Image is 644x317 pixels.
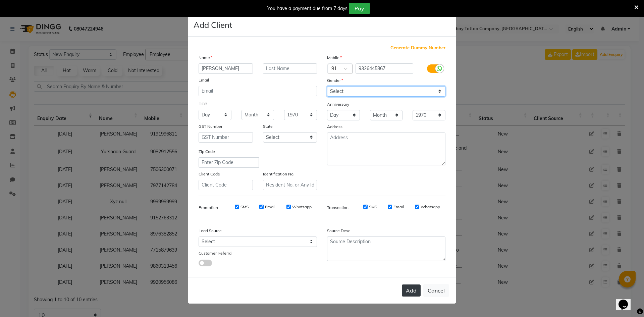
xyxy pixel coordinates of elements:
[267,5,347,12] div: You have a payment due from 7 days
[327,101,349,107] label: Anniversary
[327,77,343,84] label: Gender
[423,284,449,297] button: Cancel
[402,284,421,297] button: Add
[327,205,348,211] label: Transaction
[194,19,232,31] h4: Add Client
[240,204,249,210] label: SMS
[199,86,317,96] input: Email
[263,123,273,129] label: State
[327,228,350,234] label: Source Desc
[393,204,404,210] label: Email
[199,101,207,107] label: DOB
[199,77,209,83] label: Email
[199,180,253,190] input: Client Code
[199,250,232,256] label: Customer Referral
[327,124,342,130] label: Address
[199,149,215,155] label: Zip Code
[263,171,294,177] label: Identification No.
[265,204,275,210] label: Email
[199,55,212,61] label: Name
[616,290,637,310] iframe: chat widget
[199,171,220,177] label: Client Code
[199,63,253,74] input: First Name
[356,63,414,74] input: Mobile
[421,204,440,210] label: Whatsapp
[390,45,445,51] span: Generate Dummy Number
[199,123,222,129] label: GST Number
[327,55,342,61] label: Mobile
[292,204,312,210] label: Whatsapp
[199,205,218,211] label: Promotion
[263,180,317,190] input: Resident No. or Any Id
[263,63,317,74] input: Last Name
[349,3,370,14] button: Pay
[199,157,259,168] input: Enter Zip Code
[199,228,222,234] label: Lead Source
[369,204,377,210] label: SMS
[199,132,253,143] input: GST Number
